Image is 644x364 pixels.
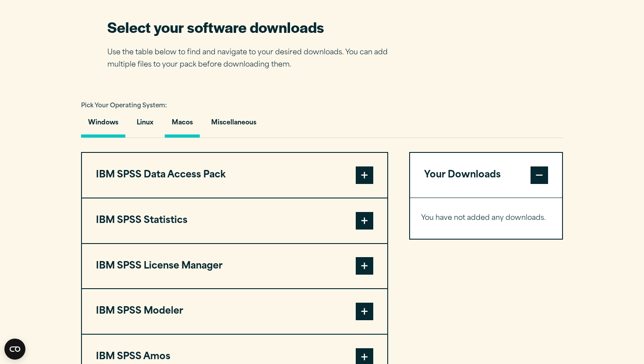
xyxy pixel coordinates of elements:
[82,244,387,289] button: IBM SPSS License Manager
[82,153,387,198] button: IBM SPSS Data Access Pack
[165,113,200,138] button: Macos
[82,198,387,243] button: IBM SPSS Statistics
[130,113,160,138] button: Linux
[410,198,562,239] div: Your Downloads
[410,153,562,198] button: Your Downloads
[81,113,125,138] button: Windows
[82,289,387,334] button: IBM SPSS Modeler
[81,103,167,109] span: Pick Your Operating System:
[204,113,263,138] button: Miscellaneous
[421,212,551,225] p: You have not added any downloads.
[107,46,401,72] p: Use the table below to find and navigate to your desired downloads. You can add multiple files to...
[4,339,25,360] button: Open CMP widget
[107,17,401,37] h2: Select your software downloads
